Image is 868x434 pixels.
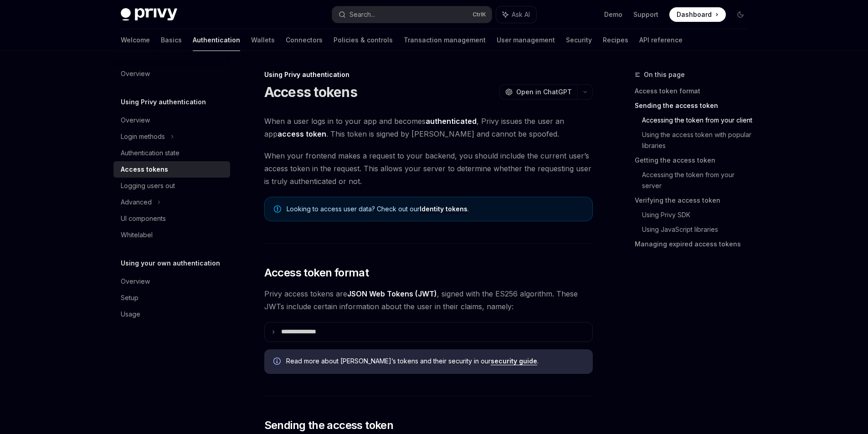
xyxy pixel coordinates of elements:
[113,273,230,290] a: Overview
[347,289,437,299] a: JSON Web Tokens (JWT)
[669,7,726,22] a: Dashboard
[512,10,530,19] span: Ask AI
[603,29,628,51] a: Recipes
[287,204,583,214] span: Looking to access user data? Check out our .
[121,309,140,320] div: Usage
[642,168,755,193] a: Accessing the token from your server
[121,213,166,224] div: UI components
[264,115,593,140] span: When a user logs in to your app and becomes , Privy issues the user an app . This token is signed...
[264,84,357,100] h1: Access tokens
[635,153,755,168] a: Getting the access token
[121,68,150,79] div: Overview
[113,66,230,82] a: Overview
[113,306,230,322] a: Usage
[121,292,139,303] div: Setup
[473,11,486,18] span: Ctrl K
[113,161,230,178] a: Access tokens
[264,149,593,188] span: When your frontend makes a request to your backend, you should include the current user’s access ...
[121,180,175,191] div: Logging users out
[264,287,593,313] span: Privy access tokens are , signed with the ES256 algorithm. These JWTs include certain information...
[426,117,477,126] strong: authenticated
[264,266,369,280] span: Access token format
[497,29,555,51] a: User management
[113,145,230,161] a: Authentication state
[121,164,168,175] div: Access tokens
[642,222,755,237] a: Using JavaScript libraries
[121,197,152,208] div: Advanced
[264,418,394,433] span: Sending the access token
[644,69,685,80] span: On this page
[121,8,177,21] img: dark logo
[334,29,393,51] a: Policies & controls
[121,258,220,269] h5: Using your own authentication
[516,87,572,97] span: Open in ChatGPT
[121,97,206,107] h5: Using Privy authentication
[349,9,375,20] div: Search...
[113,178,230,194] a: Logging users out
[604,10,622,19] a: Demo
[113,112,230,128] a: Overview
[496,6,536,23] button: Ask AI
[639,29,683,51] a: API reference
[161,29,182,51] a: Basics
[264,70,593,79] div: Using Privy authentication
[274,205,281,213] svg: Note
[635,237,755,251] a: Managing expired access tokens
[499,84,577,100] button: Open in ChatGPT
[677,10,712,19] span: Dashboard
[733,7,748,22] button: Toggle dark mode
[404,29,486,51] a: Transaction management
[273,357,282,367] svg: Info
[642,128,755,153] a: Using the access token with popular libraries
[121,115,150,126] div: Overview
[121,148,180,158] div: Authentication state
[286,357,584,366] span: Read more about [PERSON_NAME]’s tokens and their security in our .
[491,357,537,365] a: security guide
[420,205,467,213] a: Identity tokens
[635,98,755,113] a: Sending the access token
[121,29,150,51] a: Welcome
[113,227,230,243] a: Whitelabel
[642,208,755,222] a: Using Privy SDK
[642,113,755,128] a: Accessing the token from your client
[121,131,165,142] div: Login methods
[332,6,492,23] button: Search...CtrlK
[277,129,326,138] strong: access token
[121,276,150,287] div: Overview
[286,29,323,51] a: Connectors
[193,29,240,51] a: Authentication
[635,193,755,208] a: Verifying the access token
[251,29,275,51] a: Wallets
[113,290,230,306] a: Setup
[113,210,230,227] a: UI components
[566,29,592,51] a: Security
[635,84,755,98] a: Access token format
[121,230,153,240] div: Whitelabel
[633,10,658,19] a: Support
